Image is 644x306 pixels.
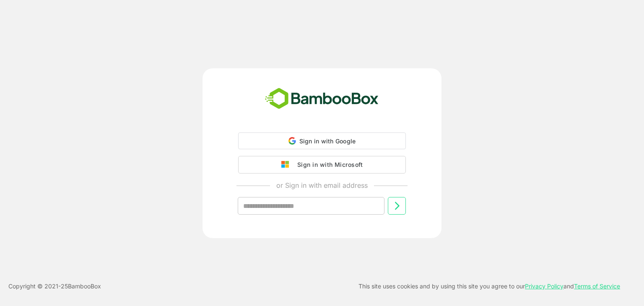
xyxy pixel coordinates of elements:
[260,85,383,113] img: bamboobox
[574,283,620,290] a: Terms of Service
[525,283,563,290] a: Privacy Policy
[358,281,620,291] p: This site uses cookies and by using this site you agree to our and
[293,159,363,170] div: Sign in with Microsoft
[238,132,406,149] div: Sign in with Google
[281,161,293,169] img: google
[299,137,356,145] span: Sign in with Google
[238,156,406,174] button: Sign in with Microsoft
[276,180,368,190] p: or Sign in with email address
[8,281,101,291] p: Copyright © 2021- 25 BambooBox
